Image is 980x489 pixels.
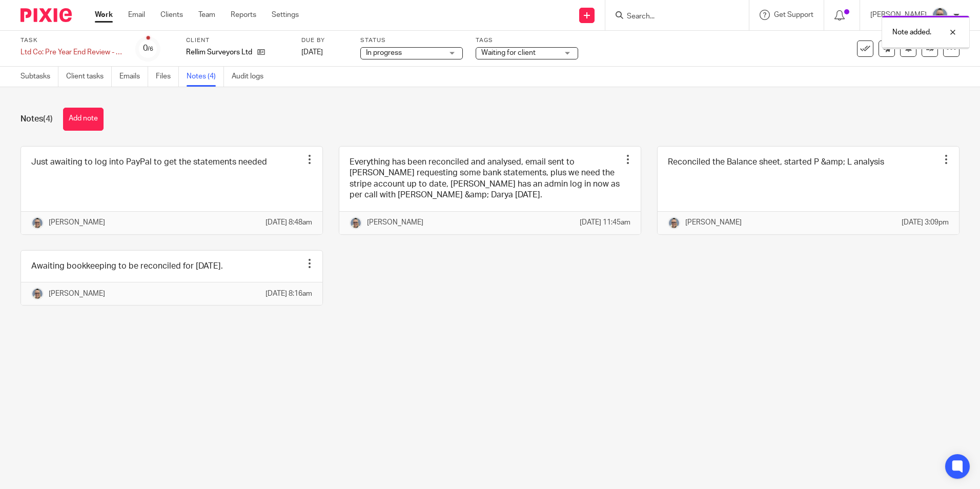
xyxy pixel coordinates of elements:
[21,8,72,22] img: Pixie
[902,217,949,228] p: [DATE] 3:09pm
[66,67,112,87] a: Client tasks
[580,217,630,228] p: [DATE] 11:45am
[43,115,53,123] span: (4)
[231,10,256,20] a: Reports
[119,67,148,87] a: Emails
[160,10,183,20] a: Clients
[476,36,578,45] label: Tags
[232,67,271,87] a: Audit logs
[892,27,931,37] p: Note added.
[266,217,312,228] p: [DATE] 8:48am
[266,289,312,299] p: [DATE] 8:16am
[31,288,44,300] img: Website%20Headshot.png
[186,47,252,57] p: Rellim Surveyors Ltd
[148,46,153,52] small: /6
[21,67,58,87] a: Subtasks
[186,36,289,45] label: Client
[685,217,742,228] p: [PERSON_NAME]
[128,10,145,20] a: Email
[156,67,179,87] a: Files
[481,49,536,56] span: Waiting for client
[932,7,948,24] img: Website%20Headshot.png
[272,10,299,20] a: Settings
[668,217,680,229] img: Website%20Headshot.png
[21,36,123,45] label: Task
[350,217,362,229] img: Website%20Headshot.png
[63,108,104,131] button: Add note
[301,36,348,45] label: Due by
[187,67,224,87] a: Notes (4)
[95,10,113,20] a: Work
[301,49,323,56] span: [DATE]
[21,114,53,125] h1: Notes
[367,217,423,228] p: [PERSON_NAME]
[31,217,44,229] img: Website%20Headshot.png
[143,43,153,54] div: 0
[360,36,463,45] label: Status
[366,49,402,56] span: In progress
[49,289,105,299] p: [PERSON_NAME]
[49,217,105,228] p: [PERSON_NAME]
[21,47,123,57] div: Ltd Co: Pre Year End Review - Copy
[198,10,215,20] a: Team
